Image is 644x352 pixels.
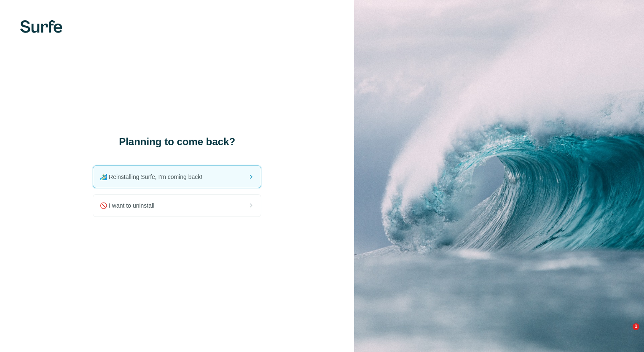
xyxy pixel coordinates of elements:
span: 🏄🏻‍♂️ Reinstalling Surfe, I'm coming back! [100,173,209,181]
span: 1 [633,323,639,330]
iframe: Intercom live chat [615,323,636,344]
img: Surfe's logo [20,20,62,33]
h1: Planning to come back? [93,135,261,149]
span: 🚫 I want to uninstall [100,201,161,210]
